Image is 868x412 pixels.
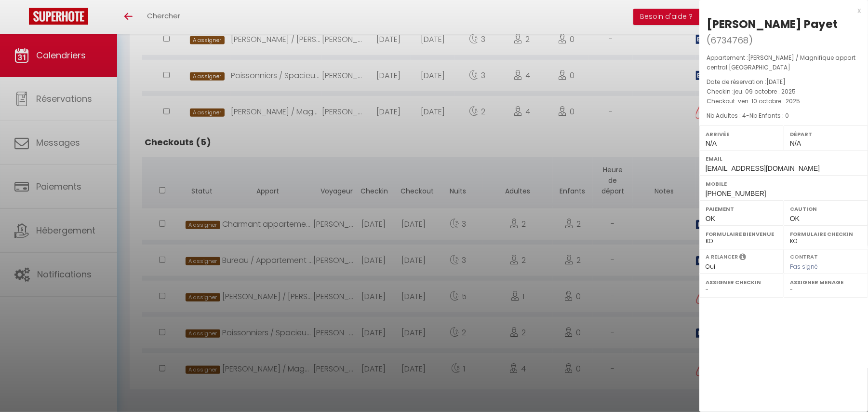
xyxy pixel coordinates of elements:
[707,16,838,32] div: [PERSON_NAME] Payet
[707,54,855,71] span: [PERSON_NAME] / Magnifique appart central [GEOGRAPHIC_DATA]
[749,111,789,120] span: Nb Enfants : 0
[766,78,786,86] span: [DATE]
[706,190,766,197] span: [PHONE_NUMBER]
[710,34,748,46] span: 6734768
[707,96,861,106] p: Checkout :
[790,129,862,139] label: Départ
[706,179,862,189] label: Mobile
[706,129,777,139] label: Arrivée
[707,77,861,87] p: Date de réservation :
[790,204,862,214] label: Caution
[706,229,777,239] label: Formulaire Bienvenue
[706,204,777,214] label: Paiement
[790,262,818,271] span: Pas signé
[707,87,861,96] p: Checkin :
[790,215,800,222] span: OK
[706,215,715,222] span: OK
[734,87,796,96] span: jeu. 09 octobre . 2025
[699,5,861,16] div: x
[706,139,717,147] span: N/A
[738,97,800,105] span: ven. 10 octobre . 2025
[706,154,862,164] label: Email
[790,253,818,259] label: Contrat
[706,253,738,261] label: A relancer
[706,165,820,172] span: [EMAIL_ADDRESS][DOMAIN_NAME]
[706,277,777,287] label: Assigner Checkin
[739,253,746,263] i: Sélectionner OUI si vous souhaiter envoyer les séquences de messages post-checkout
[790,229,862,239] label: Formulaire Checkin
[707,33,753,47] span: ( )
[790,277,862,287] label: Assigner Menage
[790,139,801,147] span: N/A
[707,111,861,121] p: -
[707,111,746,120] span: Nb Adultes : 4
[707,53,861,72] p: Appartement :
